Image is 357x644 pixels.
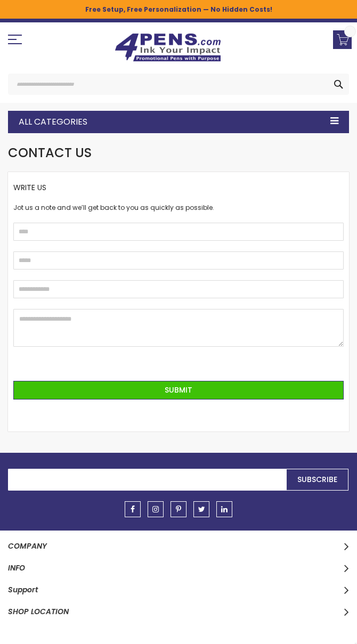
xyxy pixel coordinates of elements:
img: 4Pens Custom Pens and Promotional Products [115,33,221,62]
p: COMPANY [8,541,349,551]
a: pinterest [171,501,186,517]
span: twitter [198,506,205,513]
button: Subscribe [286,469,348,491]
span: linkedin [221,506,228,513]
span: Subscribe [297,474,337,485]
div: Jot us a note and we’ll get back to you as quickly as possible. [13,203,344,212]
p: INFO [8,563,349,573]
span: instagram [152,506,159,513]
a: twitter [193,501,209,517]
span: facebook [131,506,135,513]
span: Submit [165,385,192,395]
span: Contact Us [8,144,92,161]
a: facebook [125,501,141,517]
p: SHOP LOCATION [8,607,349,617]
span: Write Us [13,182,46,193]
span: pinterest [176,506,181,513]
p: Support [8,585,349,595]
div: All Categories [8,111,349,133]
button: Submit [13,381,344,400]
a: instagram [148,501,164,517]
a: linkedin [216,501,232,517]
